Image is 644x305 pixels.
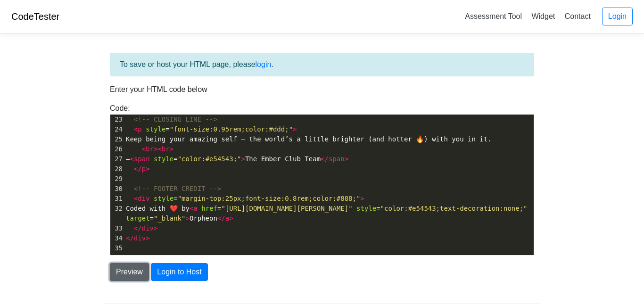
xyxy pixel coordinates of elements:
[217,214,225,222] span: </
[293,125,297,133] span: >
[142,145,146,153] span: <
[185,214,189,222] span: >
[110,134,124,144] div: 25
[134,185,221,192] span: <!-- FOOTER CREDIT -->
[110,154,124,164] div: 27
[256,60,272,68] a: login
[110,53,534,76] div: To save or host your HTML page, please .
[154,155,173,163] span: style
[134,125,138,133] span: <
[146,125,165,133] span: style
[138,125,141,133] span: p
[329,155,345,163] span: span
[190,205,193,212] span: <
[110,223,124,233] div: 33
[110,233,124,243] div: 34
[11,11,59,22] a: CodeTester
[241,155,245,163] span: >
[178,155,241,163] span: "color:#e54543;"
[162,145,170,153] span: br
[193,205,197,212] span: a
[154,195,173,202] span: style
[154,145,162,153] span: ><
[146,234,149,242] span: >
[110,124,124,134] div: 24
[110,174,124,184] div: 29
[134,115,217,123] span: <!-- CLOSING LINE -->
[142,165,146,173] span: p
[126,205,531,222] span: Coded with ❤️ by = = = Orpheon
[134,155,150,163] span: span
[151,263,207,281] button: Login to Host
[146,145,154,153] span: br
[170,125,293,133] span: "font-size:0.95rem;color:#ddd;"
[134,224,142,232] span: </
[602,8,633,25] a: Login
[461,8,526,24] a: Assessment Tool
[134,195,138,202] span: <
[142,224,154,232] span: div
[110,204,124,214] div: 32
[178,195,361,202] span: "margin-top:25px;font-size:0.8rem;color:#888;"
[110,84,534,95] p: Enter your HTML code below
[221,205,352,212] span: "[URL][DOMAIN_NAME][PERSON_NAME]"
[110,115,124,124] div: 23
[130,155,133,163] span: <
[110,263,149,281] button: Preview
[126,195,364,202] span: =
[154,214,185,222] span: "_blank"
[126,214,150,222] span: target
[321,155,329,163] span: </
[110,144,124,154] div: 26
[360,195,364,202] span: >
[380,205,528,212] span: "color:#e54543;text-decoration:none;"
[134,234,146,242] span: div
[126,155,348,163] span: — = The Ember Club Team
[154,224,157,232] span: >
[345,155,348,163] span: >
[110,164,124,174] div: 28
[110,194,124,204] div: 31
[356,205,376,212] span: style
[103,103,541,256] div: Code:
[561,8,594,24] a: Contact
[225,214,229,222] span: a
[126,125,297,133] span: =
[138,195,149,202] span: div
[126,135,492,143] span: Keep being your amazing self — the world’s a little brighter (and hotter 🔥) with you in it.
[110,243,124,253] div: 35
[170,145,173,153] span: >
[229,214,233,222] span: >
[146,165,149,173] span: >
[110,184,124,194] div: 30
[126,234,134,242] span: </
[201,205,217,212] span: href
[528,8,559,24] a: Widget
[134,165,142,173] span: </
